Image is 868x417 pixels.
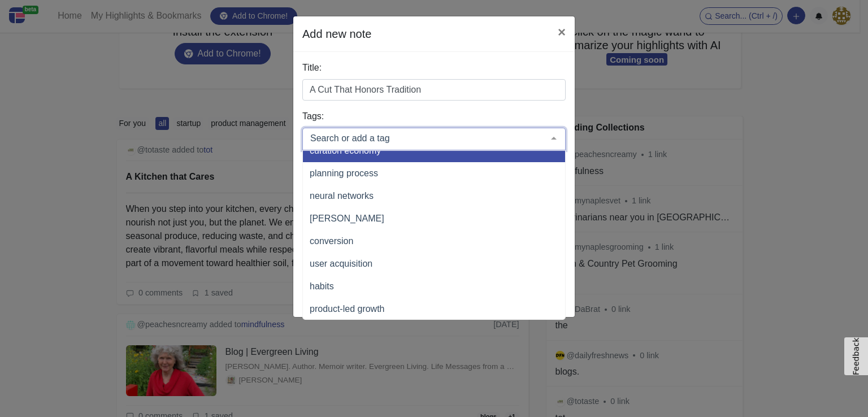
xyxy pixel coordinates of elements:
button: Close [549,16,575,48]
input: Note title [302,79,566,101]
h5: Add new note [302,25,371,42]
span: product-led growth [310,304,385,314]
span: [PERSON_NAME] [310,214,384,223]
span: planning process [310,168,378,178]
span: Feedback [852,338,861,376]
span: habits [310,281,334,291]
span: conversion [310,236,353,246]
span: curation economy [310,146,381,155]
span: user acquisition [310,259,372,268]
span: neural networks [310,191,374,201]
label: Tags: [302,110,566,123]
input: Search or add a tag [307,133,542,144]
label: Title: [302,61,566,75]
